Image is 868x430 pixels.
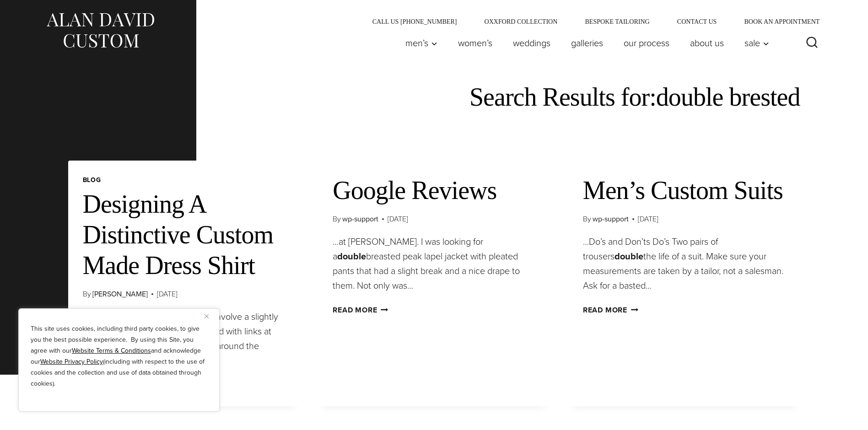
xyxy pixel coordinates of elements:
span: double brested [656,83,800,111]
a: Read More [333,305,388,315]
a: wp-support [593,214,629,224]
a: Website Terms & Conditions [72,346,151,355]
strong: double [615,249,643,263]
span: Men’s [405,38,437,48]
p: This site uses cookies, including third party cookies, to give you the best possible experience. ... [31,323,207,389]
span: …at [PERSON_NAME]. I was looking for a breasted peak lapel jacket with pleated pants that had a s... [333,235,520,292]
span: By [83,288,91,300]
nav: Primary Navigation [395,34,774,52]
time: [DATE] [388,213,408,225]
a: [PERSON_NAME] [92,289,148,299]
span: …Do’s and Don’ts Do’s Two pairs of trousers the life of a suit. Make sure your measurements are t... [583,235,783,292]
a: Our Process [613,34,679,52]
img: Alan David Custom [45,10,155,51]
span: By [333,213,341,225]
a: Designing A Distinctive Custom Made Dress Shirt [83,190,274,279]
button: View Search Form [801,32,823,54]
a: Call Us [PHONE_NUMBER] [359,18,471,25]
time: [DATE] [157,288,178,300]
a: About Us [679,34,734,52]
a: Oxxford Collection [470,18,571,25]
a: Read More [583,305,638,315]
a: weddings [502,34,561,52]
a: Website Privacy Policy [40,357,103,366]
h1: Search Results for: [68,82,800,113]
a: Bespoke Tailoring [571,18,663,25]
a: Men’s Custom Suits [583,176,783,204]
nav: Secondary Navigation [359,18,823,25]
a: Book an Appointment [730,18,823,25]
button: Close [205,311,216,322]
img: Close [205,314,209,318]
a: Galleries [561,34,613,52]
a: Contact Us [663,18,731,25]
span: By [583,213,591,225]
a: Women’s [447,34,502,52]
strong: double [337,249,366,263]
a: blog [83,175,101,185]
a: Google Reviews [333,176,496,204]
time: [DATE] [638,213,658,225]
a: wp-support [342,214,378,224]
span: Sale [744,38,769,48]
